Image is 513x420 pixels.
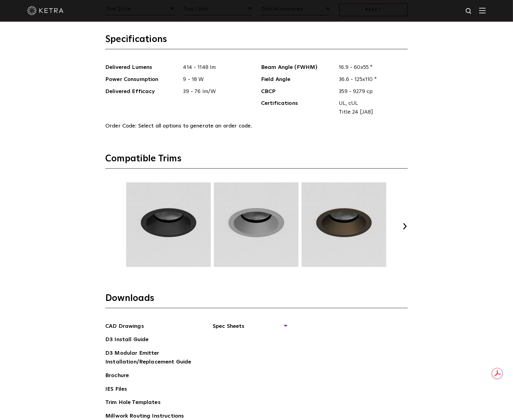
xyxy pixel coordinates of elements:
span: Title 24 [JA8] [339,108,404,117]
span: Select all options to generate an order code. [138,123,252,129]
span: 16.9 - 60x55 ° [335,63,408,72]
button: Next [402,223,408,229]
span: Order Code: [105,123,137,129]
span: 359 - 9279 cp [335,87,408,96]
span: Certifications [261,99,335,117]
span: 9 - 18 W [179,75,252,84]
h3: Specifications [105,34,408,49]
span: Delivered Lumens [105,63,179,72]
span: Spec Sheets [213,322,287,335]
img: TRM002.webp [125,183,212,267]
span: Delivered Efficacy [105,87,179,96]
a: D3 Modular Emitter Installation/Replacement Guide [105,349,196,367]
h3: Downloads [105,292,408,308]
span: Power Consumption [105,75,179,84]
a: IES Files [105,385,127,395]
img: TRM003.webp [213,183,299,267]
img: TRM004.webp [301,183,387,267]
span: CBCP [261,87,335,96]
a: Trim Hole Templates [105,398,161,408]
span: 414 - 1148 lm [179,63,252,72]
span: Beam Angle (FWHM) [261,63,335,72]
span: 39 - 76 lm/W [179,87,252,96]
img: Hamburger%20Nav.svg [479,8,486,13]
img: ketra-logo-2019-white [27,6,64,15]
a: Brochure [105,371,129,381]
a: D3 Install Guide [105,335,149,345]
span: 36.6 - 125x110 ° [335,75,408,84]
img: search icon [465,8,473,15]
span: UL, cUL [339,99,404,108]
span: Field Angle [261,75,335,84]
a: CAD Drawings [105,322,144,332]
h3: Compatible Trims [105,153,408,169]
